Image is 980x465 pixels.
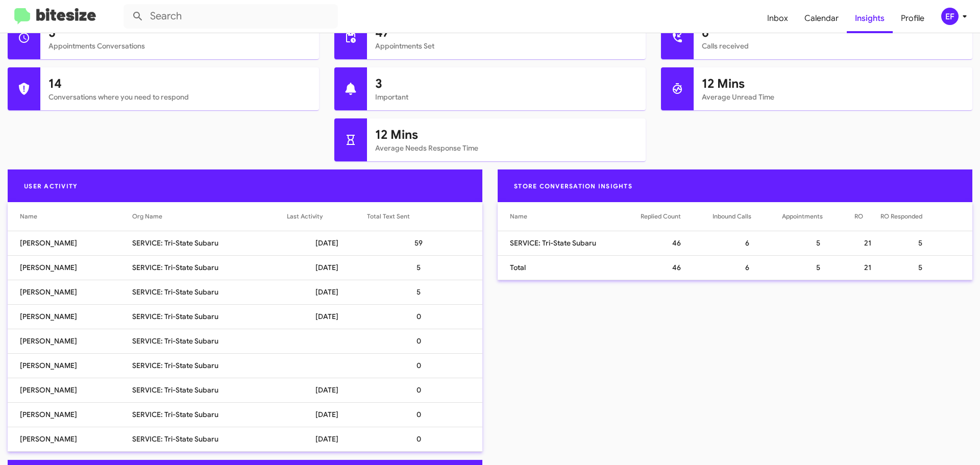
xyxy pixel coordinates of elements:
[132,353,287,378] td: SERVICE: Tri-State Subaru
[287,255,367,280] td: [DATE]
[880,211,922,222] div: RO Responded
[367,402,482,427] td: 0
[782,211,854,222] div: Appointments
[8,378,132,402] td: [PERSON_NAME]
[132,329,287,353] td: SERVICE: Tri-State Subaru
[702,92,964,102] mat-card-subtitle: Average Unread Time
[132,280,287,304] td: SERVICE: Tri-State Subaru
[933,8,969,25] button: EF
[367,353,482,378] td: 0
[506,182,641,190] span: Store Conversation Insights
[20,211,37,222] div: Name
[48,92,311,102] mat-card-subtitle: Conversations where you need to respond
[641,211,713,222] div: Replied Count
[367,211,410,222] div: Total Text Sent
[713,211,751,222] div: Inbound Calls
[893,4,933,33] a: Profile
[132,211,162,222] div: Org Name
[367,280,482,304] td: 5
[510,211,641,222] div: Name
[641,211,681,222] div: Replied Count
[8,329,132,353] td: [PERSON_NAME]
[124,4,338,29] input: Search
[713,231,782,255] td: 6
[796,4,847,33] a: Calendar
[287,378,367,402] td: [DATE]
[367,304,482,329] td: 0
[48,76,311,92] h1: 14
[8,255,132,280] td: [PERSON_NAME]
[16,182,86,190] span: User Activity
[20,211,132,222] div: Name
[782,255,854,280] td: 5
[880,231,972,255] td: 5
[375,41,638,51] mat-card-subtitle: Appointments Set
[880,255,972,280] td: 5
[854,231,880,255] td: 21
[880,211,960,222] div: RO Responded
[132,427,287,451] td: SERVICE: Tri-State Subaru
[367,329,482,353] td: 0
[702,76,964,92] h1: 12 Mins
[782,231,854,255] td: 5
[375,92,638,102] mat-card-subtitle: Important
[854,211,863,222] div: RO
[510,211,527,222] div: Name
[702,41,964,51] mat-card-subtitle: Calls received
[375,127,638,143] h1: 12 Mins
[713,211,782,222] div: Inbound Calls
[287,231,367,255] td: [DATE]
[287,427,367,451] td: [DATE]
[287,280,367,304] td: [DATE]
[132,231,287,255] td: SERVICE: Tri-State Subaru
[854,211,880,222] div: RO
[287,211,367,222] div: Last Activity
[367,255,482,280] td: 5
[375,76,638,92] h1: 3
[8,353,132,378] td: [PERSON_NAME]
[8,280,132,304] td: [PERSON_NAME]
[367,378,482,402] td: 0
[367,427,482,451] td: 0
[375,143,638,153] mat-card-subtitle: Average Needs Response Time
[132,211,287,222] div: Org Name
[759,4,796,33] a: Inbox
[8,304,132,329] td: [PERSON_NAME]
[132,378,287,402] td: SERVICE: Tri-State Subaru
[287,211,323,222] div: Last Activity
[713,255,782,280] td: 6
[854,255,880,280] td: 21
[367,211,470,222] div: Total Text Sent
[8,427,132,451] td: [PERSON_NAME]
[941,8,959,25] div: EF
[132,402,287,427] td: SERVICE: Tri-State Subaru
[367,231,482,255] td: 59
[287,304,367,329] td: [DATE]
[498,231,641,255] td: SERVICE: Tri-State Subaru
[8,402,132,427] td: [PERSON_NAME]
[132,255,287,280] td: SERVICE: Tri-State Subaru
[847,4,893,33] a: Insights
[287,402,367,427] td: [DATE]
[8,231,132,255] td: [PERSON_NAME]
[498,255,641,280] td: Total
[641,231,713,255] td: 46
[641,255,713,280] td: 46
[48,41,311,51] mat-card-subtitle: Appointments Conversations
[132,304,287,329] td: SERVICE: Tri-State Subaru
[782,211,823,222] div: Appointments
